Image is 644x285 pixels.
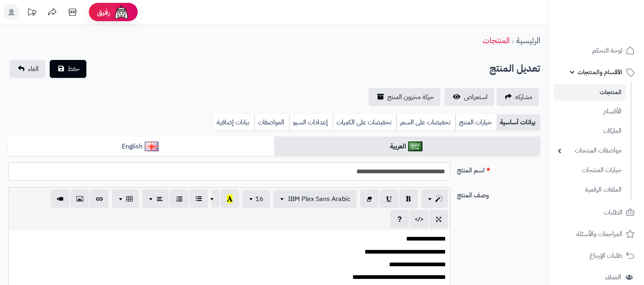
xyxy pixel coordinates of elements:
[576,228,622,240] span: المراجعات والأسئلة
[554,203,639,222] a: الطلبات
[455,114,497,130] a: خيارات المنتج
[454,187,543,200] label: وصف المنتج
[578,66,622,78] span: الأقسام والمنتجات
[592,45,622,56] span: لوحة التحكم
[554,122,626,140] a: الماركات
[554,84,626,101] a: المنتجات
[255,194,264,204] span: 16
[213,114,254,130] a: بيانات إضافية
[554,246,639,265] a: طلبات الإرجاع
[454,162,543,175] label: اسم المنتج
[604,207,622,218] span: الطلبات
[254,114,289,130] a: المواصفات
[605,272,621,283] span: العملاء
[444,88,494,106] a: استعراض
[22,4,42,22] a: تحديثات المنصة
[497,114,540,130] a: بيانات أساسية
[554,181,626,199] a: الملفات الرقمية
[50,60,86,78] button: حفظ
[145,141,159,151] img: English
[497,88,539,106] a: مشاركه
[490,60,540,77] h2: تعديل المنتج
[464,92,488,102] span: استعراض
[483,34,510,46] a: المنتجات
[68,64,80,74] span: حفظ
[554,224,639,244] a: المراجعات والأسئلة
[554,103,626,120] a: الأقسام
[28,64,39,74] span: الغاء
[396,114,455,130] a: تخفيضات على السعر
[333,114,396,130] a: تخفيضات على الكميات
[9,60,45,78] a: الغاء
[369,88,440,106] a: حركة مخزون المنتج
[288,194,350,204] span: IBM Plex Sans Arabic
[242,190,270,208] button: 16
[387,92,434,102] span: حركة مخزون المنتج
[97,7,110,17] span: رفيق
[554,41,639,60] a: لوحة التحكم
[8,137,274,157] a: English
[589,250,622,261] span: طلبات الإرجاع
[516,34,540,46] a: الرئيسية
[408,141,422,151] img: العربية
[289,114,333,130] a: إعدادات السيو
[274,137,540,157] a: العربية
[515,92,532,102] span: مشاركه
[113,4,130,20] img: ai-face.png
[273,190,357,208] button: IBM Plex Sans Arabic
[554,161,626,179] a: خيارات المنتجات
[554,142,626,159] a: مواصفات المنتجات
